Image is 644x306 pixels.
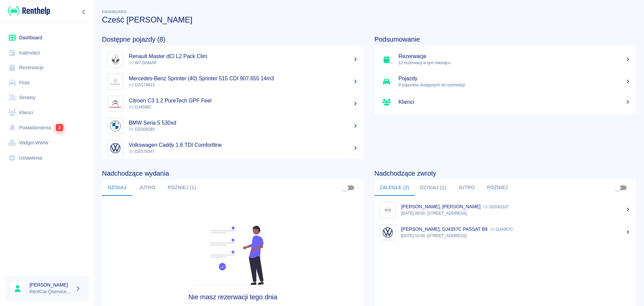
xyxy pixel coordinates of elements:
a: ImageVolkswagen Caddy 1.6 TDI Comfortline DZG78347 [102,137,364,159]
a: Rezerwacje [5,60,89,75]
img: Image [381,226,394,239]
h5: Volkswagen Caddy 1.6 TDI Comfortline [129,142,358,148]
span: DZG04293 [129,127,155,132]
h4: Podsumowanie [374,35,636,43]
p: 9 pojazdów dostępnych do rezerwacji [398,82,631,88]
img: Image [109,120,122,132]
button: Dzisiaj (1) [415,180,451,196]
img: Image [109,97,122,110]
span: DJ4598C [129,105,152,110]
a: Flota [5,75,89,90]
span: DZG74813 [129,83,155,87]
a: Rezerwacje12 rezerwacji w tym miesiącu [374,48,636,71]
span: Pokaż przypisane tylko do mnie [339,181,352,194]
span: 2 [56,124,63,131]
span: Pokaż przypisane tylko do mnie [611,181,624,194]
span: DZG78347 [129,149,155,154]
button: Jutro [451,180,482,196]
button: Później (1) [162,180,202,196]
img: Image [109,53,122,66]
button: Później [482,180,513,196]
h5: Rezerwacje [398,53,631,60]
a: Klienci [5,105,89,120]
a: ImageMercedes-Benz Sprinter (40) Sprinter 515 CDI 907.655 14m3 DZG74813 [102,71,364,93]
h5: BMW Seria 5 530xd [129,120,358,126]
a: Kalendarz [5,45,89,60]
a: Dashboard [5,30,89,45]
h5: Citroen C3 1.2 PureTech GPF Feel [129,97,358,104]
h5: Mercedes-Benz Sprinter (40) Sprinter 515 CDI 907.655 14m3 [129,75,358,82]
button: Zaległe (2) [374,180,415,196]
p: [DATE] 10:00, [STREET_ADDRESS] [401,233,631,239]
a: Renthelp logo [5,5,50,16]
p: [DATE] 09:00, [STREET_ADDRESS] [401,210,631,216]
span: Dashboard [102,10,126,14]
p: DZG81537 [483,205,509,209]
span: W7 DAMAR [129,60,157,65]
img: Renthelp logo [8,5,50,16]
h4: Nadchodzące zwroty [374,169,636,177]
a: ImageCitroen C3 1.2 PureTech GPF Feel DJ4598C [102,93,364,115]
p: DJ4357C [490,227,513,232]
img: Image [381,204,394,216]
h5: Pojazdy [398,75,631,82]
a: Widget WWW [5,135,89,150]
h5: Renault Master dCi L2 Pack Clim [129,53,358,60]
a: Pojazdy9 pojazdów dostępnych do rezerwacji [374,71,636,93]
h6: [PERSON_NAME] [30,281,72,288]
h3: Cześć [PERSON_NAME] [102,15,636,25]
a: ImageBMW Seria 5 530xd DZG04293 [102,115,364,137]
p: RentCar Qservice Damar Parts [30,288,72,295]
h4: Nadchodzące wydania [102,169,364,177]
button: Zwiń nawigację [79,8,89,16]
img: Fleet [190,226,276,285]
button: Jutro [132,180,162,196]
a: Image[PERSON_NAME], [PERSON_NAME] DZG81537[DATE] 09:00, [STREET_ADDRESS] [374,199,636,221]
h4: Dostępne pojazdy (8) [102,35,364,43]
button: Dzisiaj [102,180,132,196]
a: Image[PERSON_NAME], DJ4357C PASSAT B8 DJ4357C[DATE] 10:00, [STREET_ADDRESS] [374,221,636,244]
h4: Nie masz rezerwacji tego dnia [135,293,331,301]
h5: Klienci [398,99,631,105]
a: Powiadomienia2 [5,120,89,135]
p: 12 rezerwacji w tym miesiącu [398,60,631,66]
img: Image [109,142,122,155]
a: Ustawienia [5,150,89,166]
p: [PERSON_NAME], DJ4357C PASSAT B8 [401,226,488,232]
a: Klienci [374,93,636,112]
a: ImageRenault Master dCi L2 Pack Clim W7 DAMAR [102,48,364,71]
img: Image [109,75,122,88]
p: [PERSON_NAME], [PERSON_NAME] [401,204,481,209]
a: Serwisy [5,90,89,105]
